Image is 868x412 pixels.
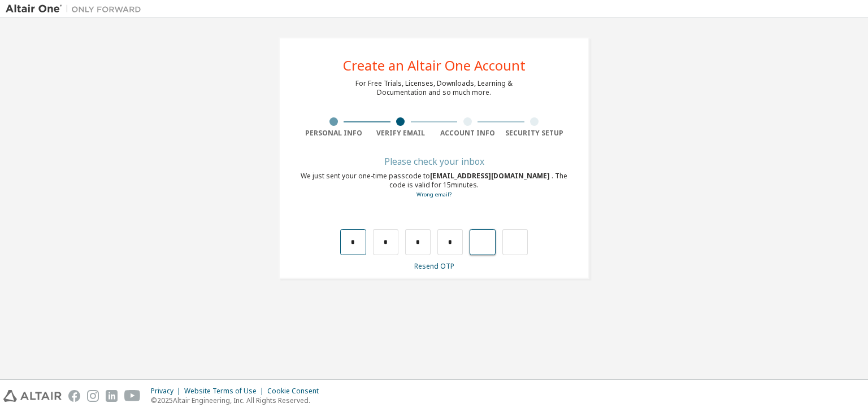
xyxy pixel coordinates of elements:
[151,396,325,405] p: © 2025 Altair Engineering, Inc. All Rights Reserved.
[501,129,568,138] div: Security Setup
[434,129,501,138] div: Account Info
[6,3,147,15] img: Altair One
[343,59,526,72] div: Create an Altair One Account
[106,390,118,402] img: linkedin.svg
[416,191,452,198] a: Go back to the registration form
[300,158,568,165] div: Please check your inbox
[124,390,141,402] img: youtube.svg
[300,172,568,199] div: We just sent your one-time passcode to . The code is valid for 15 minutes.
[300,129,367,138] div: Personal Info
[367,129,435,138] div: Verify Email
[151,387,184,396] div: Privacy
[3,390,62,402] img: altair_logo.svg
[414,261,454,271] a: Resend OTP
[184,387,267,396] div: Website Terms of Use
[267,387,325,396] div: Cookie Consent
[430,171,552,181] span: [EMAIL_ADDRESS][DOMAIN_NAME]
[87,390,99,402] img: instagram.svg
[68,390,80,402] img: facebook.svg
[355,79,513,97] div: For Free Trials, Licenses, Downloads, Learning & Documentation and so much more.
